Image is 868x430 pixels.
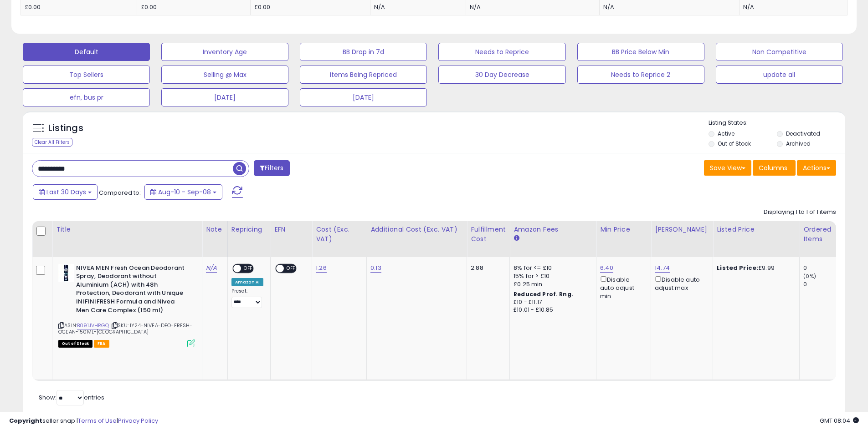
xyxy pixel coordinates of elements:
span: OFF [284,264,298,272]
div: 15% for > £10 [514,272,589,280]
img: 314WnHANtDS._SL40_.jpg [58,264,74,282]
div: Clear All Filters [32,138,72,147]
label: Archived [786,140,811,147]
div: [PERSON_NAME] [655,225,709,234]
button: Save View [704,160,751,176]
div: Note [206,225,224,234]
div: ASIN: [58,264,195,346]
button: Actions [797,160,836,176]
span: | SKU: IY24-NIVEA-DEO-FRESH-OCEAN-150ML-[GEOGRAPHIC_DATA] [58,322,193,335]
div: Listed Price [717,225,796,234]
button: Needs to Reprice [438,43,565,61]
button: Needs to Reprice 2 [577,66,704,84]
div: Displaying 1 to 1 of 1 items [764,208,836,217]
div: 0 [803,280,840,288]
span: FBA [94,340,109,348]
div: 8% for <= £10 [514,264,589,272]
b: NIVEA MEN Fresh Ocean Deodorant Spray, Deodorant without Aluminium (ACH) with 48h Protection, Deo... [76,264,187,317]
button: [DATE] [161,88,288,106]
div: £0.25 min [514,280,589,288]
div: Disable auto adjust max [655,274,706,292]
div: Fulfillment Cost [471,225,506,244]
span: All listings that are currently out of stock and unavailable for purchase on Amazon [58,340,92,348]
b: Reduced Prof. Rng. [514,290,573,298]
label: Out of Stock [718,140,751,147]
a: 6.40 [600,263,613,273]
button: Aug-10 - Sep-08 [144,184,222,200]
h5: Listings [48,122,83,135]
label: Deactivated [786,130,820,137]
div: Cost (Exc. VAT) [316,225,363,244]
a: Privacy Policy [118,416,158,425]
small: Amazon Fees. [514,234,519,243]
div: 0 [803,264,840,272]
button: update all [716,66,843,84]
div: £10 - £11.17 [514,298,589,306]
div: £10.01 - £10.85 [514,306,589,314]
b: Listed Price: [717,263,758,272]
button: Default [23,43,150,61]
span: OFF [241,264,256,272]
a: Terms of Use [78,416,117,425]
strong: Copyright [9,416,42,425]
div: Additional Cost (Exc. VAT) [370,225,463,234]
a: 14.74 [655,263,670,273]
button: Selling @ Max [161,66,288,84]
div: Title [56,225,198,234]
div: Repricing [231,225,267,234]
div: Min Price [600,225,647,234]
div: EFN [274,225,308,234]
button: [DATE] [300,88,427,106]
span: Columns [759,163,787,172]
div: Disable auto adjust min [600,274,644,301]
p: Listing States: [709,119,845,127]
a: N/A [206,263,217,273]
a: B091JVHRGQ [77,322,109,329]
span: Last 30 Days [46,187,86,197]
button: Inventory Age [161,43,288,61]
button: Top Sellers [23,66,150,84]
button: Columns [753,160,796,176]
span: Show: entries [39,393,104,402]
span: Aug-10 - Sep-08 [158,187,211,197]
button: Items Being Repriced [300,66,427,84]
div: 2.88 [471,264,503,272]
button: Last 30 Days [33,184,98,200]
button: Non Competitive [716,43,843,61]
div: £9.99 [717,264,792,272]
button: BB Price Below Min [577,43,704,61]
div: Preset: [231,288,263,309]
button: Filters [254,160,289,176]
span: 2025-10-9 08:04 GMT [820,416,859,425]
button: BB Drop in 7d [300,43,427,61]
div: seller snap | | [9,417,158,425]
small: (0%) [803,273,816,280]
div: Amazon AI [231,278,263,286]
div: Ordered Items [803,225,837,244]
a: 0.13 [370,263,381,273]
button: 30 Day Decrease [438,66,565,84]
a: 1.26 [316,263,327,273]
div: Amazon Fees [514,225,592,234]
span: Compared to: [99,188,141,197]
button: efn, bus pr [23,88,150,106]
label: Active [718,130,734,137]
